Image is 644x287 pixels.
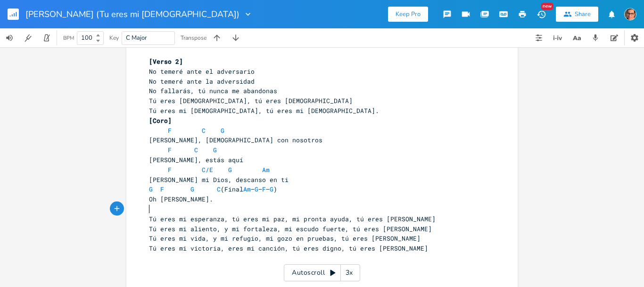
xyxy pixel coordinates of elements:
span: C [202,126,206,135]
span: Tú eres mi aliento, y mi fortaleza, mi escudo fuerte, tú eres [PERSON_NAME] [149,225,432,233]
span: [Verso 2] [149,57,183,66]
span: G [190,185,194,193]
div: New [541,3,553,10]
span: G [228,165,232,174]
span: G [255,185,258,193]
span: Tú eres mi esperanza, tú eres mi paz, mi pronta ayuda, tú eres [PERSON_NAME] [149,215,436,223]
img: Aaron Dasaev Arredondo Narvaez [624,8,636,20]
span: F [168,126,172,135]
span: No temeré ante el adversario [149,67,255,76]
span: No temeré ante la adversidad [149,77,255,86]
span: G [149,185,153,193]
span: F [168,146,172,154]
span: G [213,146,217,154]
span: C Major [126,34,147,42]
span: Am [262,165,270,174]
div: Autoscroll [284,264,360,281]
span: C [194,146,198,154]
span: Tú eres [DEMOGRAPHIC_DATA], tú eres [DEMOGRAPHIC_DATA] [149,96,353,105]
span: Tú eres mi victoria, eres mi canción, tú eres digno, tú eres [PERSON_NAME] [149,244,428,252]
span: Am [243,185,251,193]
span: F [160,185,164,193]
span: No fallarás, tú nunca me abandonas [149,87,277,95]
span: Tú eres mi [DEMOGRAPHIC_DATA], tú eres mi [DEMOGRAPHIC_DATA]. [149,106,379,115]
div: Share [575,10,591,18]
div: BPM [63,35,74,41]
span: (Final – – – ) [149,185,277,193]
span: F [168,165,172,174]
span: F [262,185,266,193]
span: Oh [PERSON_NAME]. [149,195,213,203]
div: Key [109,35,119,41]
span: [PERSON_NAME], estás aquí [149,156,243,164]
button: New [532,6,551,23]
span: [PERSON_NAME] (Tu eres mi [DEMOGRAPHIC_DATA]) [25,10,239,18]
div: 3x [341,264,358,281]
span: [PERSON_NAME], [DEMOGRAPHIC_DATA] con nosotros [149,136,322,144]
button: Share [556,7,598,22]
span: G [270,185,273,193]
span: C [217,185,221,193]
button: Keep Pro [388,7,428,22]
span: G [221,126,224,135]
span: [PERSON_NAME] mi Dios, descanso en ti [149,175,289,184]
span: [Coro] [149,116,172,125]
span: C/E [202,165,213,174]
div: Transpose [181,35,206,41]
span: Tú eres mi vida, y mi refugio, mi gozo en pruebas, tú eres [PERSON_NAME] [149,234,421,243]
